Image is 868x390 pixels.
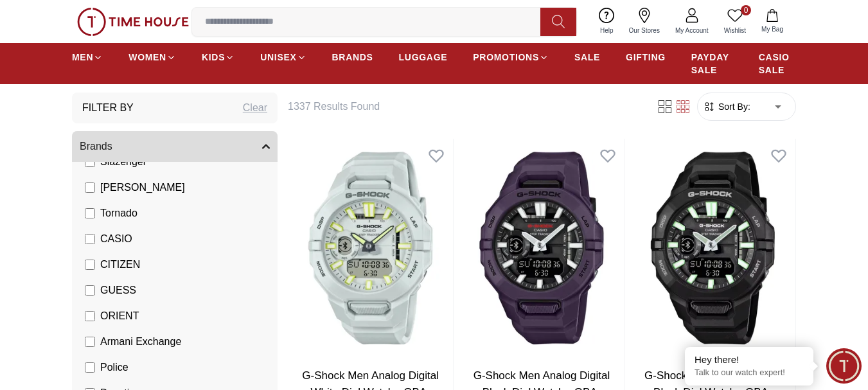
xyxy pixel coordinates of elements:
a: BRANDS [332,46,373,69]
input: CITIZEN [85,260,95,270]
span: [PERSON_NAME] [100,180,185,195]
a: SALE [574,46,600,69]
a: Our Stores [621,5,668,38]
span: CASIO [100,231,132,247]
span: CITIZEN [100,257,140,272]
input: GUESS [85,285,95,296]
span: UNISEX [260,51,296,64]
button: Brands [72,131,278,162]
input: Armani Exchange [85,337,95,347]
span: KIDS [202,51,225,64]
input: Police [85,362,95,373]
div: Clear [243,100,267,116]
div: Chat Widget [826,348,862,384]
a: Help [592,5,621,38]
h6: 1337 Results Found [288,99,641,114]
span: PROMOTIONS [473,51,539,64]
span: GIFTING [626,51,666,64]
a: LUGGAGE [399,46,448,69]
a: PROMOTIONS [473,46,549,69]
span: MEN [72,51,93,64]
h3: Filter By [82,100,134,116]
span: Armani Exchange [100,334,181,350]
span: Brands [80,139,112,154]
span: Help [595,26,619,35]
a: KIDS [202,46,235,69]
a: PAYDAY SALE [691,46,733,82]
input: Tornado [85,208,95,218]
span: GUESS [100,283,136,298]
span: Police [100,360,128,375]
a: UNISEX [260,46,306,69]
input: CASIO [85,234,95,244]
span: 0 [741,5,751,15]
span: BRANDS [332,51,373,64]
span: PAYDAY SALE [691,51,733,76]
span: My Account [670,26,714,35]
a: GIFTING [626,46,666,69]
button: Sort By: [703,100,750,113]
div: Hey there! [695,353,804,366]
img: G-Shock Men Analog Digital Black Dial Watch - GBA-950-2ADR [459,139,624,357]
span: Slazenger [100,154,146,170]
a: 0Wishlist [716,5,754,38]
input: Slazenger [85,157,95,167]
span: My Bag [756,24,788,34]
span: Tornado [100,206,137,221]
img: G-Shock Men Analog Digital White Dial Watch - GBA-950-7ADR [288,139,453,357]
a: MEN [72,46,103,69]
img: G-Shock Men Analog Digital Black Dial Watch - GBA-950-1ADR [630,139,795,357]
span: ORIENT [100,308,139,324]
span: LUGGAGE [399,51,448,64]
span: WOMEN [128,51,166,64]
a: WOMEN [128,46,176,69]
span: Sort By: [716,100,750,113]
span: SALE [574,51,600,64]
input: [PERSON_NAME] [85,182,95,193]
span: Our Stores [624,26,665,35]
span: CASIO SALE [759,51,796,76]
input: ORIENT [85,311,95,321]
span: Wishlist [719,26,751,35]
button: My Bag [754,6,791,37]
p: Talk to our watch expert! [695,368,804,378]
img: ... [77,8,189,36]
a: CASIO SALE [759,46,796,82]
